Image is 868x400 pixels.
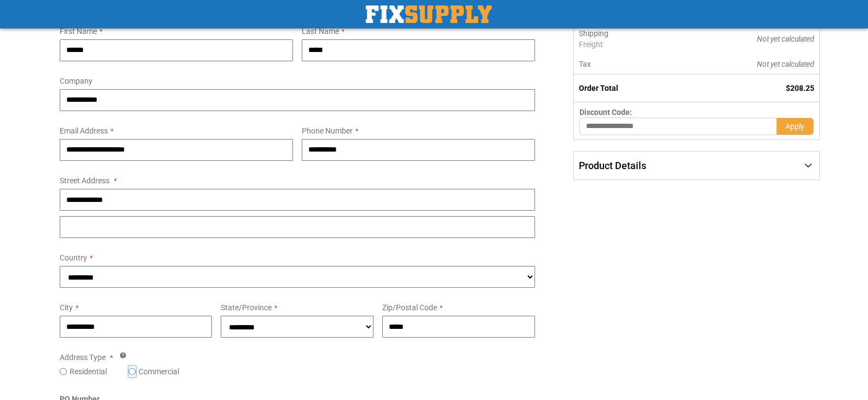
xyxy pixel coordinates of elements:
span: Street Address [60,176,110,185]
span: Discount Code: [579,108,632,117]
span: Shipping [579,29,608,38]
span: State/Province [221,303,272,312]
span: Product Details [579,160,646,171]
span: $208.25 [786,84,814,92]
span: Email Address [60,126,108,135]
a: store logo [366,5,492,23]
label: Residential [70,366,107,377]
span: Not yet calculated [757,34,814,43]
label: Commercial [139,366,179,377]
span: Company [60,77,93,85]
span: Phone Number [302,126,353,135]
span: Country [60,253,87,262]
strong: Order Total [579,84,618,92]
span: City [60,303,73,312]
button: Apply [777,118,814,135]
img: Fix Industrial Supply [366,5,492,23]
span: Zip/Postal Code [382,303,437,312]
span: Last Name [302,27,339,36]
th: Tax [574,54,683,74]
span: Address Type [60,353,106,362]
span: First Name [60,27,97,36]
span: Freight [579,39,677,50]
span: Not yet calculated [757,60,814,68]
span: Apply [785,122,804,131]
